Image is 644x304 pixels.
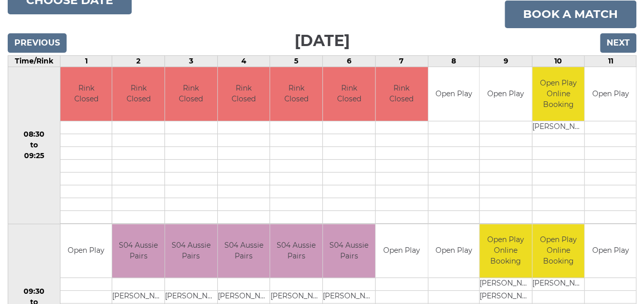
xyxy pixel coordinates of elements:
td: 5 [270,56,323,67]
td: Open Play [60,224,112,278]
td: Rink Closed [376,67,428,121]
td: 6 [323,56,376,67]
td: S04 Aussie Pairs [270,224,322,278]
td: 8 [428,56,479,67]
td: 7 [375,56,428,67]
td: [PERSON_NAME] [218,291,270,303]
td: Rink Closed [165,67,217,121]
td: S04 Aussie Pairs [165,224,217,278]
td: [PERSON_NAME] [532,121,585,134]
td: Rink Closed [218,67,270,121]
td: Open Play Online Booking [532,224,585,278]
td: 2 [112,56,165,67]
td: [PERSON_NAME] [112,291,164,303]
td: [PERSON_NAME] [480,278,532,291]
td: Rink Closed [112,67,164,121]
td: [PERSON_NAME] [270,291,322,303]
td: Time/Rink [8,56,60,67]
td: Open Play [480,67,532,121]
a: Book a match [505,1,636,28]
td: 1 [60,56,112,67]
td: 10 [532,56,585,67]
td: Open Play [585,224,636,278]
td: Open Play [585,67,636,121]
td: [PERSON_NAME] [323,291,375,303]
td: 08:30 to 09:25 [8,67,60,224]
td: S04 Aussie Pairs [323,224,375,278]
td: Open Play Online Booking [532,67,585,121]
td: 9 [480,56,532,67]
input: Next [600,33,636,53]
td: Rink Closed [270,67,322,121]
td: [PERSON_NAME] [480,291,532,303]
td: 4 [217,56,270,67]
td: [PERSON_NAME] [532,278,585,291]
td: Rink Closed [60,67,112,121]
td: Open Play [376,224,428,278]
td: Open Play Online Booking [480,224,532,278]
td: 3 [165,56,218,67]
td: [PERSON_NAME] [165,291,217,303]
input: Previous [8,33,67,53]
td: Rink Closed [323,67,375,121]
td: S04 Aussie Pairs [218,224,270,278]
td: Open Play [428,224,479,278]
td: S04 Aussie Pairs [112,224,164,278]
td: 11 [585,56,636,67]
td: Open Play [428,67,479,121]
